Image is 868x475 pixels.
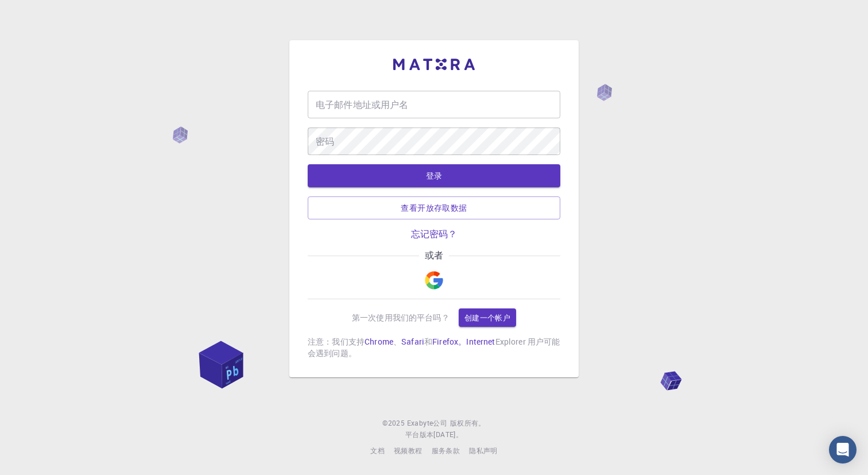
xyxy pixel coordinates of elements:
[352,312,449,323] font: 第一次使用我们的平台吗？
[370,446,385,455] font: 文档
[393,336,401,347] font: 、
[407,418,448,429] a: Exabyte公司
[456,430,463,439] font: 。
[432,336,495,347] a: Firefox。Internet
[411,229,457,239] font: 忘记密码？
[425,250,443,260] font: 或者
[433,430,455,439] font: [DATE]
[424,336,432,347] font: 和
[459,308,516,327] a: 创建一个帐户
[401,336,424,347] a: Safari
[425,271,443,289] img: 谷歌
[432,445,460,457] a: 服务条款
[464,312,510,323] font: 创建一个帐户
[426,170,443,181] font: 登录
[401,202,467,213] font: 查看开放存取数据
[308,196,560,219] a: 查看开放存取数据
[308,164,560,187] button: 登录
[411,229,457,241] a: 忘记密码？
[432,446,460,455] font: 服务条款
[388,418,405,427] font: 2025
[450,418,486,427] font: 版权所有。
[469,446,498,455] font: 隐私声明
[433,429,463,441] a: [DATE]。
[405,430,434,439] font: 平台版本
[407,418,448,427] font: Exabyte公司
[394,446,423,455] font: 视频教程
[382,418,387,427] font: ©
[365,336,393,347] a: Chrome
[370,445,385,457] a: 文档
[308,336,365,347] font: 注意：我们支持
[829,436,857,464] div: 打开 Intercom Messenger
[394,445,423,457] a: 视频教程
[308,336,560,358] font: Explorer 用户可能会遇到问题。
[469,445,498,457] a: 隐私声明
